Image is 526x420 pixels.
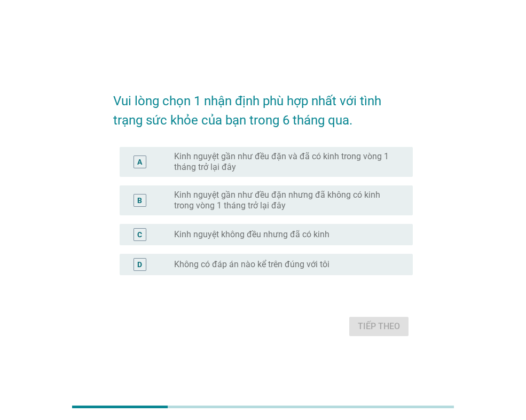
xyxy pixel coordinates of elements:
label: Kinh nguyệt gần như đều đặn nhưng đã không có kinh trong vòng 1 tháng trở lại đây [174,190,396,211]
div: B [137,195,142,206]
div: C [137,229,142,240]
h2: Vui lòng chọn 1 nhận định phù hợp nhất với tình trạng sức khỏe của bạn trong 6 tháng qua. [113,81,413,130]
div: A [137,157,142,168]
label: Kinh nguyệt gần như đều đặn và đã có kinh trong vòng 1 tháng trở lại đây [174,151,396,173]
div: D [137,259,142,270]
label: Không có đáp án nào kể trên đúng với tôi [174,259,329,270]
label: Kinh nguyệt không đều nhưng đã có kinh [174,229,329,240]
